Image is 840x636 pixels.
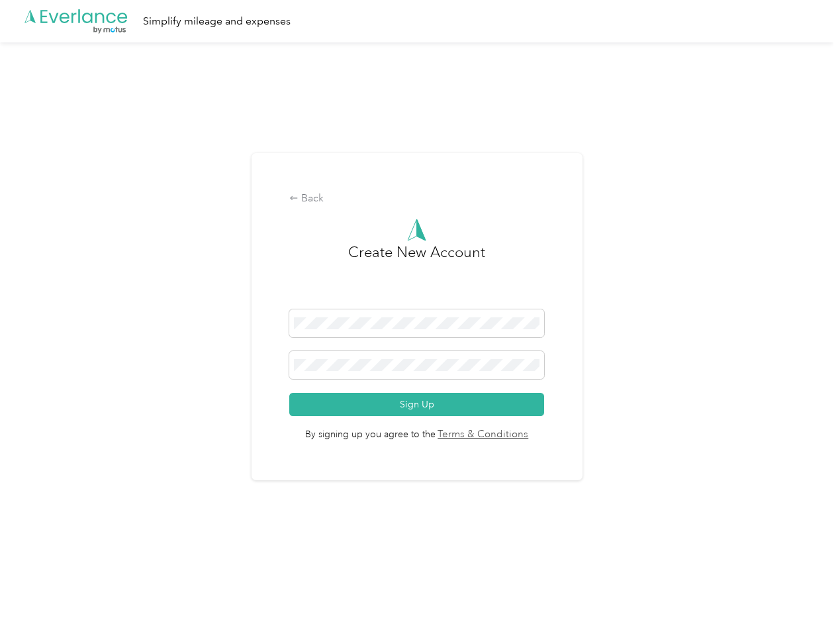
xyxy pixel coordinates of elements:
[143,13,291,30] div: Simplify mileage and expenses
[348,241,485,309] h3: Create New Account
[289,416,544,443] span: By signing up you agree to the
[289,191,544,207] div: Back
[436,427,529,443] a: Terms & Conditions
[289,393,544,416] button: Sign Up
